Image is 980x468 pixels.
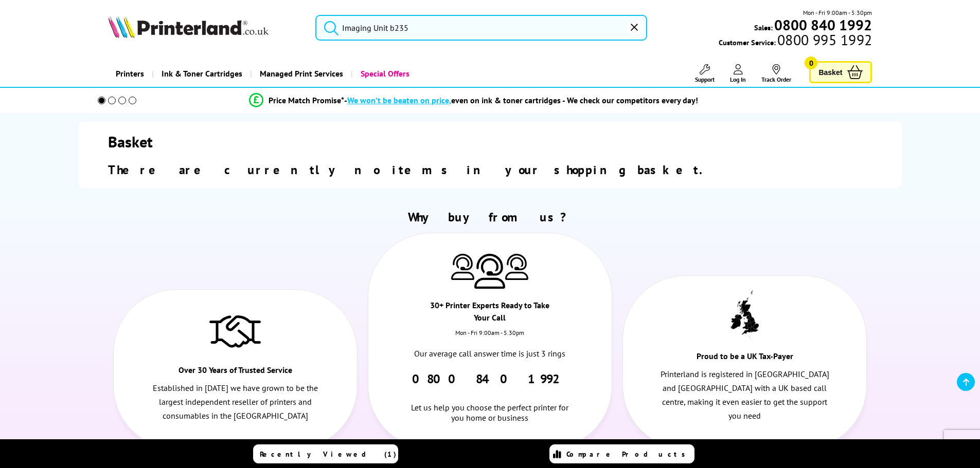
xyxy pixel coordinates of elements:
[776,35,872,45] span: 0800 995 1992
[809,61,872,83] a: Basket 0
[269,95,344,105] span: Price Match Promise*
[684,350,806,367] div: Proud to be a UK Tax-Payer
[260,450,397,459] span: Recently Viewed (1)
[108,132,872,152] h1: Basket
[818,65,842,79] span: Basket
[150,381,320,423] p: Established in [DATE] we have grown to be the largest independent reseller of printers and consum...
[152,61,250,87] a: Ink & Toner Cartridges
[805,57,817,69] span: 0
[773,20,872,30] a: 0800 840 1992
[174,364,296,381] div: Over 30 Years of Trusted Service
[250,61,351,87] a: Managed Print Services
[412,371,568,387] a: 0800 840 1992
[761,64,791,83] a: Track Order
[351,61,417,87] a: Special Offers
[549,444,694,463] a: Compare Products
[108,209,872,225] h2: Why buy from us?
[368,329,612,347] div: Mon - Fri 9:00am - 5.30pm
[566,450,691,459] span: Compare Products
[347,95,451,105] span: We won’t be beaten on price,
[108,15,303,40] a: Printerland Logo
[774,15,872,34] b: 0800 840 1992
[754,23,773,32] span: Sales:
[730,64,746,83] a: Log In
[505,254,528,280] img: Printer Experts
[253,444,398,463] a: Recently Viewed (1)
[405,387,575,423] div: Let us help you choose the perfect printer for you home or business
[695,64,715,83] a: Support
[108,61,152,87] a: Printers
[719,35,872,47] span: Customer Service:
[803,8,872,17] span: Mon - Fri 9:00am - 5:30pm
[405,347,575,361] p: Our average call answer time is just 3 rings
[451,254,474,280] img: Printer Experts
[660,367,830,423] p: Printerland is registered in [GEOGRAPHIC_DATA] and [GEOGRAPHIC_DATA] with a UK based call centre,...
[429,299,551,329] div: 30+ Printer Experts Ready to Take Your Call
[108,15,269,38] img: Printerland Logo
[474,254,505,289] img: Printer Experts
[730,290,759,338] img: UK tax payer
[162,61,242,87] span: Ink & Toner Cartridges
[344,95,698,105] div: - even on ink & toner cartridges - We check our competitors every day!
[209,310,261,351] img: Trusted Service
[315,15,647,41] input: Se
[84,91,864,109] li: modal_Promise
[730,76,746,83] span: Log In
[108,162,714,178] span: There are currently no items in your shopping basket.
[695,76,715,83] span: Support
